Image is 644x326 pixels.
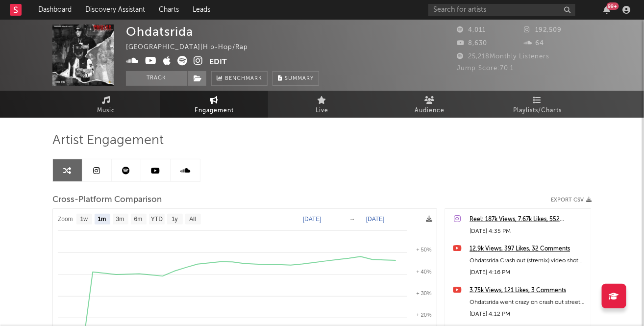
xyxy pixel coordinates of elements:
span: 192,509 [524,27,562,33]
text: + 30% [417,290,432,296]
a: Music [52,91,160,118]
text: 6m [134,216,143,223]
div: Ohdatsrida [126,25,193,39]
div: [DATE] 4:35 PM [470,226,586,237]
span: Artist Engagement [52,135,164,147]
button: 99+ [604,6,611,14]
div: Ohdatsrida Crash out (stremix) video shot by: @northendofficial [470,255,586,267]
a: Playlists/Charts [484,91,592,118]
span: Benchmark [225,73,262,85]
text: → [349,216,355,223]
text: 1y [172,216,178,223]
text: + 20% [417,312,432,318]
div: [DATE] 4:16 PM [470,267,586,278]
text: YTD [151,216,163,223]
a: 12.9k Views, 397 Likes, 32 Comments [470,243,586,255]
text: 1m [98,216,106,223]
span: Music [98,105,116,117]
button: Export CSV [551,197,592,203]
text: Zoom [58,216,73,223]
a: Reel: 187k Views, 7.67k Likes, 552 Comments [470,214,586,226]
span: Summary [285,76,314,81]
a: Audience [376,91,484,118]
span: Jump Score: 70.1 [457,65,514,72]
div: Ohdatsrida went crazy on crash out street mix🔥🔥🔥😮‍💨 [470,297,586,308]
a: Live [268,91,376,118]
button: Summary [272,71,319,86]
span: 4,011 [457,27,486,33]
text: + 40% [417,269,432,275]
span: Playlists/Charts [514,105,562,117]
span: 25,218 Monthly Listeners [457,53,549,60]
button: Track [126,71,187,86]
a: Benchmark [211,71,268,86]
div: 99 + [607,2,619,10]
span: Cross-Platform Comparison [52,194,162,206]
button: Edit [209,56,227,68]
text: + 50% [417,247,432,252]
span: 8,630 [457,40,487,47]
text: 1w [80,216,88,223]
text: All [189,216,196,223]
div: [GEOGRAPHIC_DATA] | Hip-Hop/Rap [126,42,259,53]
input: Search for artists [428,4,575,16]
span: Live [316,105,328,117]
span: Audience [415,105,445,117]
div: [DATE] 4:12 PM [470,308,586,320]
a: 3.75k Views, 121 Likes, 3 Comments [470,285,586,297]
span: Engagement [195,105,234,117]
a: Engagement [160,91,268,118]
text: 3m [116,216,124,223]
span: 64 [524,40,545,47]
text: [DATE] [303,216,322,223]
text: [DATE] [366,216,385,223]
